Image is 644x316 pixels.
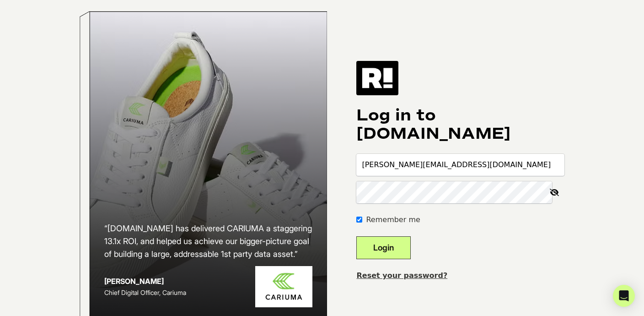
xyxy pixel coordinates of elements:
span: Chief Digital Officer, Cariuma [104,289,186,296]
img: Cariuma [255,266,312,308]
div: Open Intercom Messenger [613,285,635,307]
a: Reset your password? [356,271,447,280]
button: Login [356,236,411,259]
h2: “[DOMAIN_NAME] has delivered CARIUMA a staggering 13.1x ROI, and helped us achieve our bigger-pic... [104,222,313,261]
strong: [PERSON_NAME] [104,277,164,286]
img: Retention.com [356,61,398,95]
h1: Log in to [DOMAIN_NAME] [356,106,564,143]
input: Email [356,154,564,176]
label: Remember me [366,214,420,225]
